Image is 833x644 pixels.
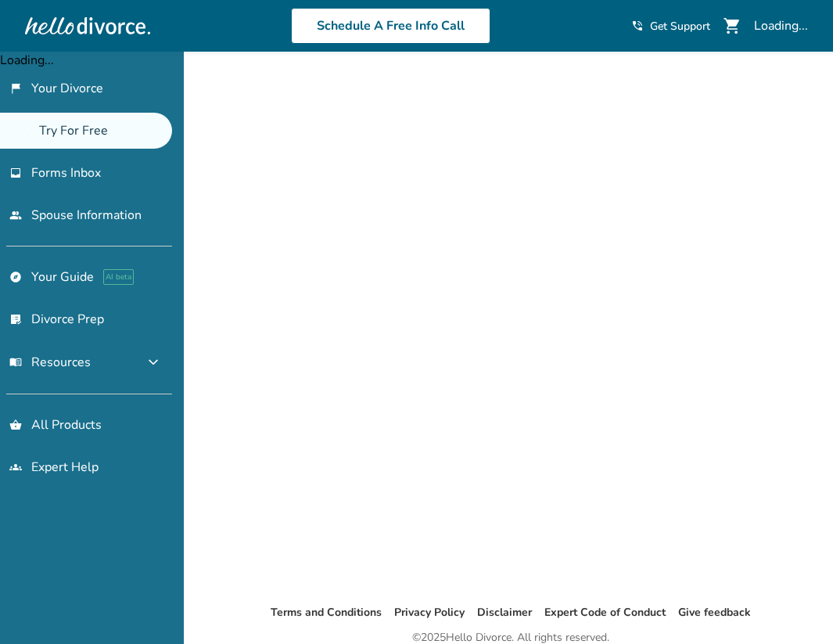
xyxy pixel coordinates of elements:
[271,605,382,620] a: Terms and Conditions
[144,353,163,372] span: expand_more
[544,605,666,620] a: Expert Code of Conduct
[291,8,490,44] a: Schedule A Free Info Call
[103,269,134,285] span: AI beta
[394,605,465,620] a: Privacy Policy
[477,603,532,622] li: Disclaimer
[678,603,751,622] li: Give feedback
[754,17,808,34] div: Loading...
[9,356,22,369] span: menu_book
[9,167,22,179] span: inbox
[650,19,710,34] span: Get Support
[631,20,644,32] span: phone_in_talk
[9,461,22,473] span: groups
[9,82,22,95] span: flag_2
[9,209,22,221] span: people
[9,313,22,326] span: list_alt_check
[723,16,741,35] span: shopping_cart
[9,271,22,283] span: explore
[631,19,710,34] a: phone_in_talkGet Support
[9,354,91,371] span: Resources
[9,419,22,431] span: shopping_basket
[31,164,101,182] span: Forms Inbox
